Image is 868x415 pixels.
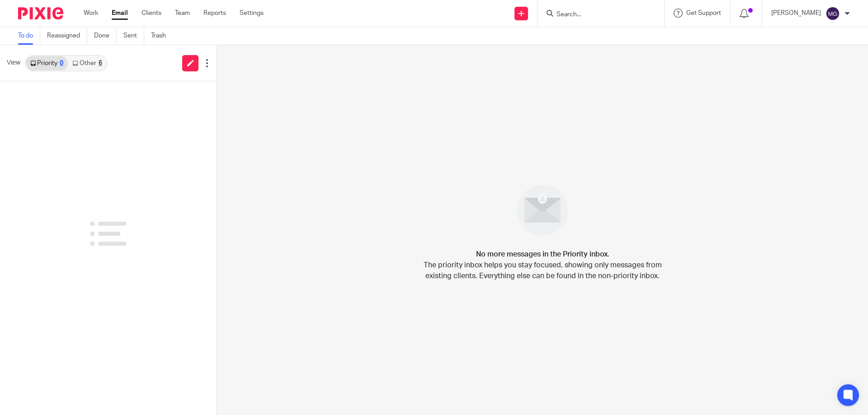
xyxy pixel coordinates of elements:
[771,9,821,18] p: [PERSON_NAME]
[47,27,87,45] a: Reassigned
[686,10,721,16] span: Get Support
[123,27,144,45] a: Sent
[112,9,128,18] a: Email
[94,27,117,45] a: Done
[18,27,40,45] a: To do
[556,11,637,19] input: Search
[476,249,609,260] h4: No more messages in the Priority inbox.
[423,260,662,281] p: The priority inbox helps you stay focused, showing only messages from existing clients. Everythin...
[151,27,173,45] a: Trash
[60,60,63,66] div: 0
[142,9,161,18] a: Clients
[26,56,68,70] a: Priority0
[175,9,190,18] a: Team
[511,179,574,242] img: image
[84,9,98,18] a: Work
[240,9,264,18] a: Settings
[203,9,226,18] a: Reports
[7,58,20,68] span: View
[826,6,840,21] img: svg%3E
[68,56,106,70] a: Other6
[99,60,102,66] div: 6
[18,7,63,19] img: Pixie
